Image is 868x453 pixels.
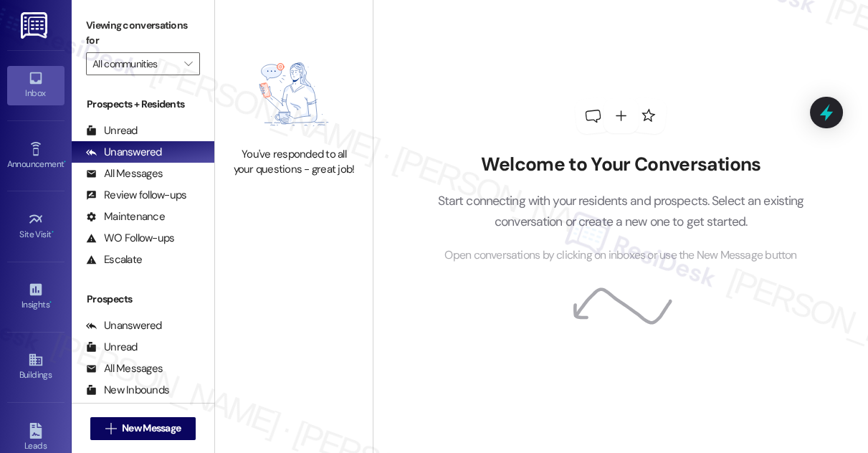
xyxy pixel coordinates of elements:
div: Maintenance [86,209,165,224]
div: All Messages [86,361,163,376]
div: Unanswered [86,318,162,333]
div: Unread [86,340,138,355]
div: You've responded to all your questions - great job! [231,147,357,178]
div: Unanswered [86,145,162,160]
div: Prospects + Residents [72,97,214,112]
a: Buildings [7,348,65,386]
span: Open conversations by clicking on inboxes or use the New Message button [444,247,796,264]
a: Site Visit • [7,207,65,246]
div: All Messages [86,166,163,181]
div: New Inbounds [86,383,169,398]
div: Escalate [86,252,142,267]
button: New Message [90,417,196,440]
img: empty-state [234,49,355,139]
div: WO Follow-ups [86,231,174,246]
i:  [184,58,192,70]
div: Unread [86,123,138,138]
img: ResiDesk Logo [21,12,50,39]
div: Prospects [72,292,214,307]
a: Inbox [7,66,65,105]
span: New Message [122,421,181,436]
span: • [49,297,52,307]
span: • [64,157,66,167]
a: Insights • [7,277,65,316]
input: All communities [92,52,177,75]
div: Review follow-ups [86,188,186,203]
i:  [105,423,116,434]
h2: Welcome to Your Conversations [416,153,826,176]
span: • [52,227,54,237]
p: Start connecting with your residents and prospects. Select an existing conversation or create a n... [416,191,826,232]
label: Viewing conversations for [86,14,200,52]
